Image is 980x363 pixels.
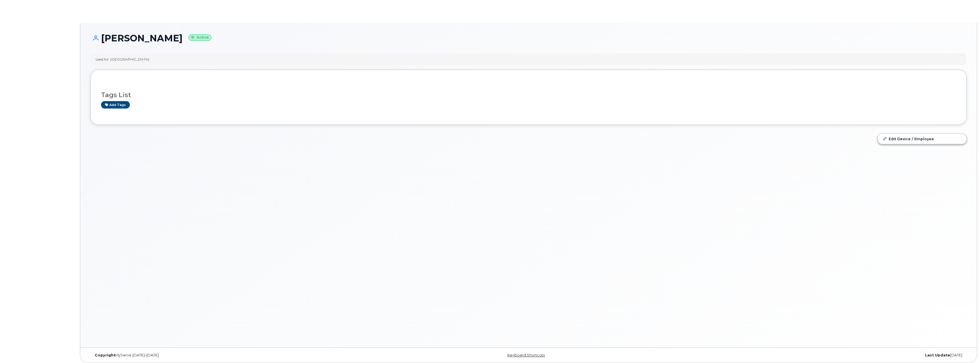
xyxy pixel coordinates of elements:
[101,101,130,108] a: Add tags
[188,34,211,41] small: Active
[101,91,956,99] h3: Tags List
[507,353,545,357] a: Keyboard Shortcuts
[925,353,950,357] strong: Last Update
[90,353,382,358] div: MyServe [DATE]–[DATE]
[675,353,967,358] div: [DATE]
[90,33,967,43] h1: [PERSON_NAME]
[95,353,115,357] strong: Copyright
[878,134,966,144] a: Edit Device / Employee
[96,57,149,62] div: Used for: [GEOGRAPHIC_DATA]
